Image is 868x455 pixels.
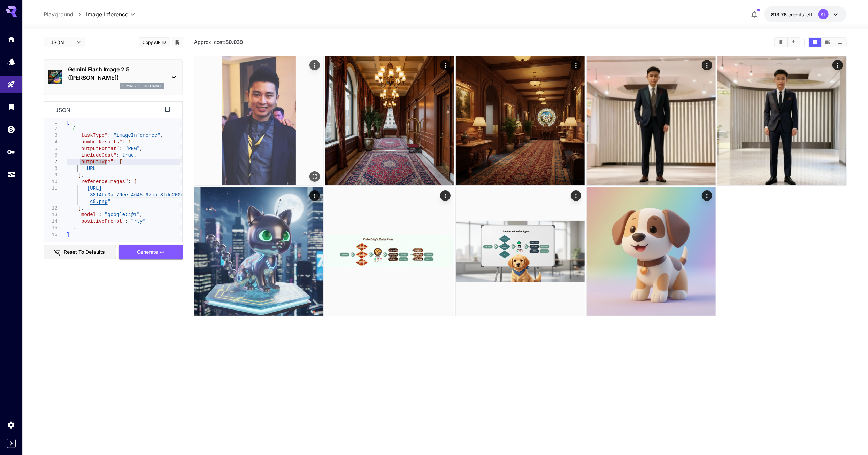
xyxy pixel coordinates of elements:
[131,139,134,145] span: ,
[44,119,57,126] div: 1
[107,199,110,204] span: "
[44,185,57,192] div: 11
[51,39,72,46] span: JSON
[309,60,320,70] div: Actions
[44,205,57,212] div: 12
[44,245,116,259] button: Reset to defaults
[822,38,834,47] button: Show media in video view
[90,199,107,204] span: c0.png
[72,225,75,231] span: }
[44,159,57,165] div: 7
[78,146,119,151] span: "outputFormat"
[571,60,582,70] div: Actions
[194,56,323,185] img: H4ccU4Wg8Q0aAAAAAElFTkSuQmCC
[78,205,81,211] span: ]
[7,57,15,66] div: Models
[7,102,15,111] div: Library
[587,187,716,316] img: 8CzTuRMxwx9OsAAAAASUVORK5CYII=
[832,60,843,70] div: Actions
[325,56,454,185] img: P7yiSGrFZYW2AAAAAElFTkSuQmCC
[44,146,57,152] div: 5
[78,212,99,218] span: "model"
[67,119,69,125] span: [
[122,139,125,145] span: :
[78,139,122,145] span: "numberResults"
[44,132,57,139] div: 3
[122,84,162,88] p: gemini_2_5_flash_image
[48,62,178,92] div: Gemini Flash Image 2.5 ([PERSON_NAME])gemini_2_5_flash_image
[225,39,243,45] b: $0.039
[44,165,57,172] div: 8
[125,219,128,224] span: :
[7,439,16,448] button: Expand sidebar
[587,56,716,185] img: 9k=
[81,205,84,211] span: ,
[78,219,125,224] span: "positivePrompt"
[119,146,122,151] span: :
[67,232,69,237] span: ]
[775,38,787,47] button: Clear All
[309,171,320,182] div: Open in fullscreen
[809,38,821,47] button: Show media in grid view
[194,39,243,45] span: Approx. cost:
[571,190,582,201] div: Actions
[702,60,712,70] div: Actions
[834,38,846,47] button: Show media in list view
[44,139,57,146] div: 4
[137,248,158,257] span: Generate
[788,38,800,47] button: Download All
[119,159,122,165] span: [
[160,133,163,138] span: ,
[7,170,15,179] div: Usage
[771,11,788,17] span: $13.76
[72,126,75,132] span: {
[128,139,131,145] span: 1
[7,421,15,429] div: Settings
[119,245,183,259] button: Generate
[44,212,57,218] div: 13
[113,159,116,165] span: :
[84,166,99,171] span: "URL"
[125,146,140,151] span: "PNG"
[764,6,847,22] button: $13.7582KL
[440,190,451,201] div: Actions
[808,37,847,47] div: Show media in grid viewShow media in video viewShow media in list view
[174,38,180,46] button: Add to library
[771,11,813,18] div: $13.7582
[44,10,86,18] nav: breadcrumb
[44,126,57,132] div: 2
[44,10,74,18] a: Playground
[7,125,15,134] div: Wallet
[128,179,131,185] span: :
[140,212,143,218] span: ,
[44,232,57,238] div: 16
[456,56,585,185] img: 8Dni36RcQRFucAAAAASUVORK5CYII=
[116,152,119,158] span: :
[7,35,15,44] div: Home
[78,133,107,138] span: "taskType"
[194,187,323,316] img: 2Q==
[134,152,137,158] span: ,
[309,190,320,201] div: Actions
[105,212,140,218] span: "google:4@1"
[78,172,81,178] span: ]
[87,186,102,191] span: [URL]
[44,218,57,225] div: 14
[68,65,164,82] p: Gemini Flash Image 2.5 ([PERSON_NAME])
[7,148,15,156] div: API Keys
[44,179,57,185] div: 10
[139,37,170,47] button: Copy AIR ID
[81,172,84,178] span: ,
[86,10,128,18] span: Image Inference
[774,37,800,47] div: Clear AllDownload All
[78,179,128,185] span: "referenceImages"
[107,133,110,138] span: :
[44,152,57,159] div: 6
[78,159,113,165] span: "outputType"
[131,219,146,224] span: "rty"
[140,146,143,151] span: ,
[113,133,160,138] span: "imageInference"
[818,9,829,19] div: KL
[84,186,87,191] span: "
